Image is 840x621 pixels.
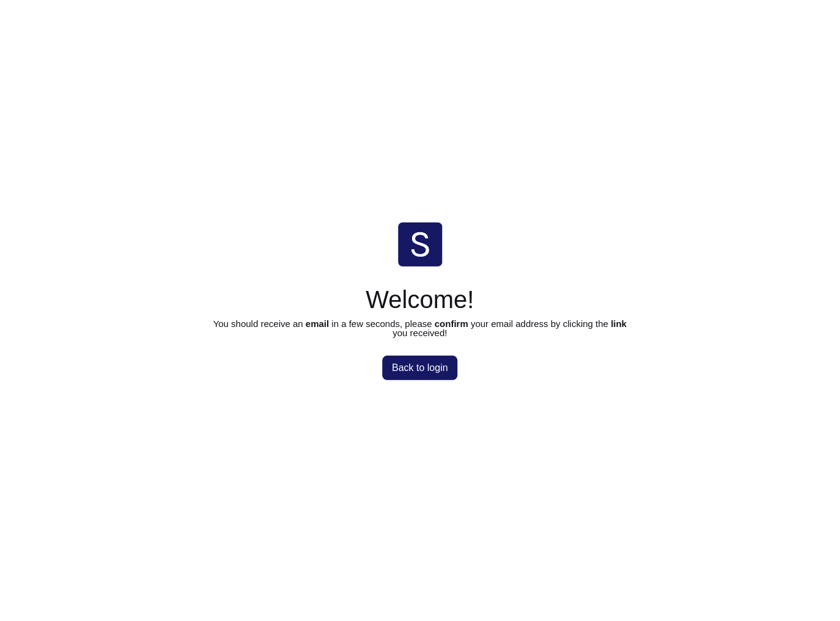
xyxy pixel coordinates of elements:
b: link [611,318,627,329]
button: Back to login [382,356,458,380]
img: skypher [398,222,442,266]
h1: Welcome! [210,285,630,314]
b: email [306,318,329,329]
b: confirm [435,318,468,329]
p: You should receive an in a few seconds, please your email address by clicking the you received! [210,319,630,337]
span: Back to login [392,363,448,373]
